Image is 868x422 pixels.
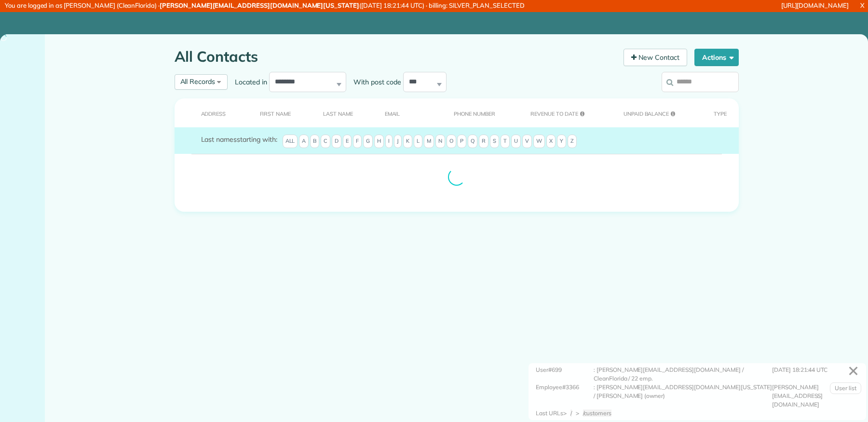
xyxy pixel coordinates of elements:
span: Last names [201,135,237,144]
span: Z [568,135,577,148]
span: U [511,135,521,148]
span: K [403,135,412,148]
span: I [385,135,393,148]
a: New Contact [624,49,687,66]
span: C [321,135,330,148]
span: /customers [583,409,612,417]
span: D [332,135,341,148]
th: Revenue to Date [515,98,609,128]
strong: [PERSON_NAME][EMAIL_ADDRESS][DOMAIN_NAME][US_STATE] [160,1,359,9]
span: A [299,135,309,148]
span: F [353,135,362,148]
span: T [501,135,510,148]
span: V [522,135,532,148]
th: Unpaid Balance [609,98,699,128]
span: J [394,135,402,148]
span: B [310,135,319,148]
span: O [447,135,456,148]
label: starting with: [201,135,277,144]
div: [PERSON_NAME][EMAIL_ADDRESS][DOMAIN_NAME] [772,383,859,409]
label: Located in [228,77,269,87]
span: G [363,135,373,148]
span: All Records [180,77,216,86]
a: User list [830,382,861,394]
span: R [479,135,488,148]
h1: All Contacts [175,49,617,65]
span: W [533,135,545,148]
span: All [283,135,298,148]
button: Actions [694,49,739,66]
span: M [424,135,434,148]
span: / [570,409,572,417]
span: Y [557,135,566,148]
label: With post code [346,77,403,87]
span: N [435,135,445,148]
th: Email [370,98,439,128]
div: Last URLs [536,409,563,418]
span: S [490,135,499,148]
th: First Name [245,98,308,128]
span: P [457,135,466,148]
div: : [PERSON_NAME][EMAIL_ADDRESS][DOMAIN_NAME][US_STATE] / [PERSON_NAME] (owner) [594,383,772,409]
a: [URL][DOMAIN_NAME] [781,1,849,9]
div: Employee#3366 [536,383,594,409]
div: User#699 [536,366,594,383]
div: > > [563,409,616,418]
span: H [374,135,384,148]
span: E [343,135,352,148]
span: L [414,135,422,148]
div: : [PERSON_NAME][EMAIL_ADDRESS][DOMAIN_NAME] / CleanFlorida / 22 emp. [594,366,772,383]
div: [DATE] 18:21:44 UTC [772,366,859,383]
span: X [546,135,556,148]
a: ✕ [843,359,864,383]
span: Q [468,135,477,148]
th: Phone number [439,98,515,128]
th: Address [175,98,245,128]
th: Type [699,98,738,128]
th: Last Name [308,98,370,128]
